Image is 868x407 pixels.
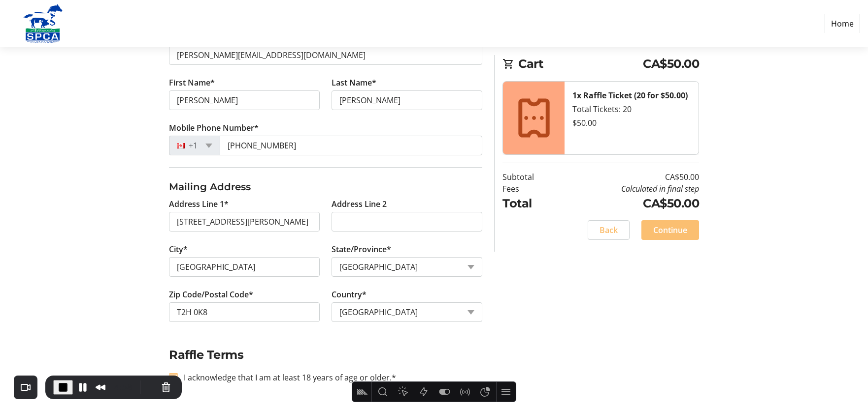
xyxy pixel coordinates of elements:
[502,183,559,195] td: Fees
[169,346,482,364] h2: Raffle Terms
[518,55,643,73] span: Cart
[169,122,259,134] label: Mobile Phone Number*
[169,198,229,210] label: Address Line 1*
[653,224,687,236] span: Continue
[332,198,387,210] label: Address Line 2
[643,55,699,73] span: CA$50.00
[572,117,691,129] div: $50.00
[169,257,320,277] input: City
[332,77,376,88] label: Last Name*
[220,136,482,155] input: (506) 234-5678
[502,171,559,183] td: Subtotal
[559,195,699,212] td: CA$50.00
[169,179,482,194] h3: Mailing Address
[178,372,396,383] label: I acknowledge that I am at least 18 years of age or older.*
[332,243,391,255] label: State/Province*
[559,183,699,195] td: Calculated in final step
[572,103,691,115] div: Total Tickets: 20
[572,90,688,101] strong: 1x Raffle Ticket (20 for $50.00)
[600,224,618,236] span: Back
[169,243,188,255] label: City*
[641,220,699,240] button: Continue
[559,171,699,183] td: CA$50.00
[169,302,320,322] input: Zip or Postal Code
[8,4,78,43] img: Alberta SPCA's Logo
[588,220,630,240] button: Back
[502,195,559,212] td: Total
[825,14,860,33] a: Home
[169,289,253,300] label: Zip Code/Postal Code*
[332,289,367,300] label: Country*
[169,212,320,232] input: Address
[169,77,215,88] label: First Name*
